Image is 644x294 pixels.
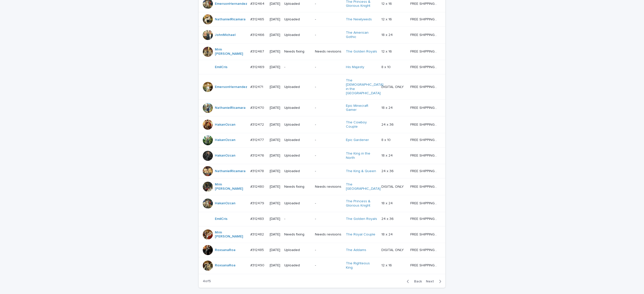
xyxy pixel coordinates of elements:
[215,263,235,268] a: RoxsanaRoa
[250,262,265,268] p: #312490
[270,185,280,189] p: [DATE]
[315,33,342,37] p: -
[381,105,394,110] p: 18 x 24
[199,43,445,60] tr: Mrm [PERSON_NAME] #312467#312467 [DATE]Needs fixingNeeds revisionsThe Golden Royals 12 x 1612 x 1...
[250,32,265,37] p: #312466
[346,248,366,252] a: The Addams
[250,16,265,22] p: #312465
[199,133,445,147] tr: HakanOzcan #312477#312477 [DATE]Uploaded-Epic Gardener 8 x 108 x 10 FREE SHIPPING - preview in 1-...
[199,275,215,287] p: 4 of 5
[315,2,342,6] p: -
[315,17,342,22] p: -
[199,74,445,100] tr: EmersonHernandez #312471#312471 [DATE]Uploaded-The [DEMOGRAPHIC_DATA] in the [GEOGRAPHIC_DATA] DI...
[215,65,227,69] a: EmilCris
[410,105,438,110] p: FREE SHIPPING - preview in 1-2 business days, after your approval delivery will take 5-10 b.d.
[250,231,265,237] p: #312482
[410,247,438,252] p: FREE SHIPPING - preview in 1-2 business days, after your approval delivery will take 5-10 b.d.
[215,201,235,206] a: HakanOzcan
[346,31,377,39] a: The American Gothic
[199,147,445,164] tr: HakanOzcan #312476#312476 [DATE]Uploaded-The King in the North 18 x 2418 x 24 FREE SHIPPING - pre...
[315,65,342,69] p: -
[215,106,246,110] a: NathanielRicamara
[284,217,311,221] p: -
[411,280,422,283] span: Back
[381,48,393,54] p: 12 x 16
[270,232,280,237] p: [DATE]
[215,154,235,158] a: HakanOzcan
[215,248,235,252] a: RoxsanaRoa
[250,1,265,6] p: #312464
[381,231,394,237] p: 18 x 24
[284,17,311,22] p: Uploaded
[315,85,342,89] p: -
[250,84,264,89] p: #312471
[284,248,311,252] p: Uploaded
[270,33,280,37] p: [DATE]
[250,153,265,158] p: #312476
[424,279,445,284] button: Next
[346,182,381,191] a: The [GEOGRAPHIC_DATA]
[199,116,445,133] tr: HakanOzcan #312472#312472 [DATE]Uploaded-The Cowboy Couple 24 x 3624 x 36 FREE SHIPPING - preview...
[346,169,376,173] a: The King & Queen
[250,137,265,142] p: #312477
[215,85,247,89] a: EmersonHernandez
[215,123,235,127] a: HakanOzcan
[346,78,383,95] a: The [DEMOGRAPHIC_DATA] in the [GEOGRAPHIC_DATA]
[215,47,246,56] a: Mrm [PERSON_NAME]
[346,65,364,69] a: His Majesty
[381,16,393,22] p: 12 x 16
[284,50,311,54] p: Needs fixing
[346,232,375,237] a: The Royal Couple
[270,2,280,6] p: [DATE]
[381,122,395,127] p: 24 x 36
[270,263,280,268] p: [DATE]
[346,17,372,22] a: The Newlyweds
[315,201,342,206] p: -
[284,85,311,89] p: Uploaded
[250,216,265,221] p: #312483
[315,154,342,158] p: -
[410,262,438,268] p: FREE SHIPPING - preview in 1-2 business days, after your approval delivery will take 5-10 b.d.
[381,184,405,189] p: DIGITAL ONLY
[199,27,445,43] tr: JohnMichael #312466#312466 [DATE]Uploaded-The American Gothic 18 x 2418 x 24 FREE SHIPPING - prev...
[199,226,445,243] tr: Mrm [PERSON_NAME] #312482#312482 [DATE]Needs fixingNeeds revisionsThe Royal Couple 18 x 2418 x 24...
[346,138,369,142] a: Epic Gardener
[270,17,280,22] p: [DATE]
[315,50,342,54] p: Needs revisions
[284,263,311,268] p: Uploaded
[410,16,438,22] p: FREE SHIPPING - preview in 1-2 business days, after your approval delivery will take 5-10 b.d.
[381,262,393,268] p: 12 x 16
[284,201,311,206] p: Uploaded
[346,261,377,270] a: The Righteous King
[270,248,280,252] p: [DATE]
[215,230,246,239] a: Mrm [PERSON_NAME]
[284,65,311,69] p: -
[346,199,377,208] a: The Princess & Glorious Knight
[270,65,280,69] p: [DATE]
[215,2,247,6] a: EmersonHernandez
[315,169,342,173] p: -
[284,123,311,127] p: Uploaded
[250,48,265,54] p: #312467
[270,123,280,127] p: [DATE]
[199,243,445,257] tr: RoxsanaRoa #312485#312485 [DATE]Uploaded-The Addams DIGITAL ONLYDIGITAL ONLY FREE SHIPPING - prev...
[381,137,392,142] p: 8 x 10
[315,123,342,127] p: -
[381,200,394,206] p: 18 x 24
[315,248,342,252] p: -
[381,168,395,173] p: 24 x 36
[199,195,445,212] tr: HakanOzcan #312479#312479 [DATE]Uploaded-The Princess & Glorious Knight 18 x 2418 x 24 FREE SHIPP...
[250,64,265,69] p: #312469
[199,257,445,274] tr: RoxsanaRoa #312490#312490 [DATE]Uploaded-The Righteous King 12 x 1612 x 16 FREE SHIPPING - previe...
[410,168,438,173] p: FREE SHIPPING - preview in 1-2 business days, after your approval delivery will take 5-10 b.d.
[410,200,438,206] p: FREE SHIPPING - preview in 1-2 business days, after your approval delivery will take 5-10 b.d.
[215,182,246,191] a: Mrm [PERSON_NAME]
[381,153,394,158] p: 18 x 24
[346,104,377,112] a: Epic Minecraft Gamer
[346,152,377,160] a: The King in the North
[270,85,280,89] p: [DATE]
[270,154,280,158] p: [DATE]
[270,217,280,221] p: [DATE]
[381,247,405,252] p: DIGITAL ONLY
[315,185,342,189] p: Needs revisions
